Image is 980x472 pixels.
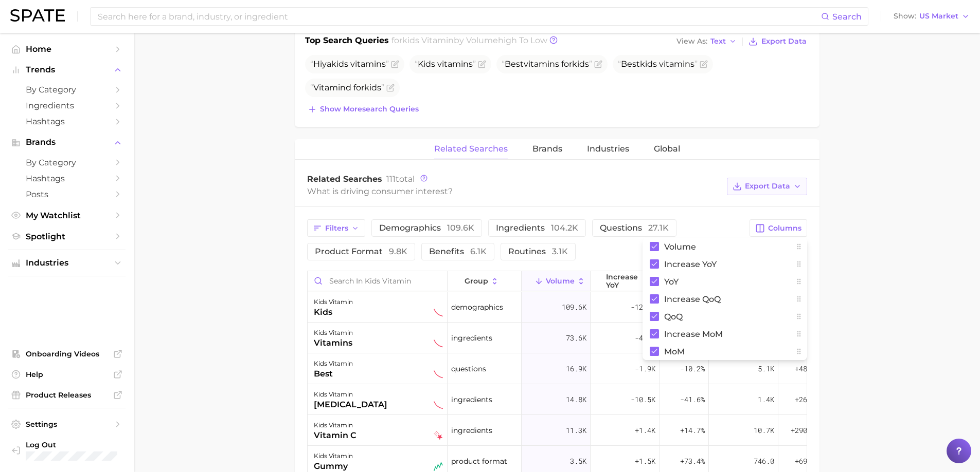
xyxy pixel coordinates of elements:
[524,59,555,69] span: vitamin
[391,60,399,68] button: Flag as miscategorized or irrelevant
[8,155,126,171] a: by Category
[314,306,353,318] div: kids
[710,39,726,44] span: Text
[313,83,346,92] span: Vitamin
[26,158,108,167] span: by Category
[758,363,774,375] span: 5.1k
[640,59,657,69] span: kids
[26,85,108,95] span: by Category
[566,393,586,406] span: 14.8k
[437,59,469,69] span: vitamin
[8,135,126,150] button: Brands
[680,393,705,406] span: -41.6%
[26,174,108,183] span: Hashtags
[26,101,108,110] span: Ingredients
[566,332,586,344] span: 73.6k
[502,59,592,69] span: Best s for
[315,247,407,256] span: product format
[8,82,126,98] a: by Category
[664,277,679,286] span: YoY
[594,60,602,68] button: Flag as miscategorized or irrelevant
[451,301,503,313] span: demographics
[768,224,801,233] span: Columns
[451,363,486,375] span: questions
[832,12,862,22] span: Search
[498,35,547,45] span: high to low
[754,424,774,437] span: 10.7k
[552,247,568,256] span: 3.1k
[676,39,707,44] span: View As
[600,223,669,233] span: questions
[606,273,644,289] span: increase YoY
[308,292,938,323] button: kids vitaminkidssustained declinerdemographics109.6k-12.0k-9.8%20.5k+40.5%1.0k+1.5%
[591,271,660,291] button: increase YoY
[8,41,126,57] a: Home
[379,223,474,233] span: demographics
[664,295,721,304] span: increase QoQ
[434,338,443,348] img: sustained decliner
[680,363,705,375] span: -10.2%
[314,399,387,411] div: [MEDICAL_DATA]
[415,59,476,69] span: s
[522,271,591,291] button: Volume
[26,420,108,429] span: Settings
[305,102,421,117] button: Show moresearch queries
[434,144,508,154] span: Related Searches
[745,182,790,191] span: Export Data
[314,419,356,431] div: kids vitamin
[26,65,108,74] span: Trends
[451,393,492,406] span: ingredients
[308,415,938,446] button: kids vitaminvitamin cfalling staringredients11.3k+1.4k+14.7%10.7k+290.9%8.7k+150.6%
[680,455,705,467] span: +73.4%
[308,353,938,384] button: kids vitaminbestsustained declinerquestions16.9k-1.9k-10.2%5.1k+48.1%4.7k+42.9%
[664,330,723,338] span: increase MoM
[26,117,108,126] span: Hashtags
[635,332,655,344] span: -4.8k
[8,62,126,78] button: Trends
[314,450,353,462] div: kids vitamin
[546,277,575,285] span: Volume
[386,84,395,92] button: Flag as miscategorized or irrelevant
[402,35,454,45] span: kids vitamin
[308,323,938,353] button: kids vitaminvitaminssustained declineringredients73.6k-4.8k-6.1%7.4k+18.9%2.4k+5.5%
[26,258,108,268] span: Industries
[8,98,126,114] a: Ingredients
[572,59,589,69] span: kids
[434,462,443,471] img: seasonal riser
[470,247,487,256] span: 6.1k
[97,8,821,25] input: Search here for a brand, industry, or ingredient
[26,390,108,400] span: Product Releases
[631,301,655,313] span: -12.0k
[26,138,108,147] span: Brands
[587,144,629,154] span: Industries
[635,363,655,375] span: -1.9k
[664,312,683,321] span: QoQ
[680,424,705,437] span: +14.7%
[674,35,740,48] button: View AsText
[746,34,809,49] button: Export Data
[8,114,126,129] a: Hashtags
[26,440,117,449] span: Log Out
[566,424,586,437] span: 11.3k
[314,429,356,442] div: vitamin c
[447,223,474,233] span: 109.6k
[451,332,492,344] span: ingredients
[659,59,690,69] span: vitamin
[8,367,126,382] a: Help
[664,242,696,251] span: Volume
[451,455,507,467] span: product format
[307,184,722,198] div: What is driving consumer interest?
[664,260,717,269] span: increase YoY
[26,44,108,54] span: Home
[434,308,443,317] img: sustained decliner
[307,219,365,237] button: Filters
[10,9,65,22] img: SPATE
[8,255,126,271] button: Industries
[570,455,586,467] span: 3.5k
[8,171,126,186] a: Hashtags
[314,296,353,308] div: kids vitamin
[26,190,108,199] span: Posts
[325,224,348,233] span: Filters
[418,59,435,69] span: Kids
[635,455,655,467] span: +1.5k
